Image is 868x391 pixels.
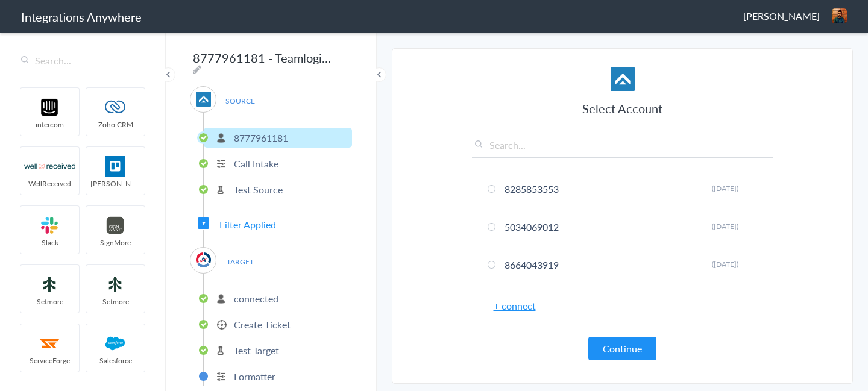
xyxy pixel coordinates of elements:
span: Slack [20,237,79,248]
img: slack-logo.svg [24,215,75,236]
p: Call Intake [234,157,278,170]
span: ([DATE]) [712,259,738,269]
p: Test Target [234,343,279,357]
span: Filter Applied [219,217,276,231]
span: ([DATE]) [712,183,738,193]
img: serviceforge-icon.png [24,333,75,354]
span: ServiceForge [20,355,79,366]
span: Salesforce [86,355,145,366]
img: setmoreNew.jpg [90,274,141,295]
img: trello.png [90,156,141,177]
h1: Integrations Anywhere [21,8,142,25]
input: Search... [472,138,773,158]
span: TARGET [217,254,263,270]
img: salesforce-logo.svg [90,333,141,354]
p: connected [234,292,278,305]
p: Formatter [234,369,275,383]
p: Create Ticket [234,317,291,331]
p: 8777961181 [234,131,288,145]
a: + connect [494,299,536,313]
span: SOURCE [217,93,263,109]
img: setmoreNew.jpg [24,274,75,295]
span: ([DATE]) [712,221,738,231]
img: autotask.png [196,252,211,267]
input: Search... [12,49,154,72]
button: Continue [588,337,656,360]
span: intercom [20,119,79,130]
img: af-app-logo.svg [611,67,635,91]
span: [PERSON_NAME] [86,178,145,189]
img: wr-logo.svg [24,156,75,177]
p: Test Source [234,183,283,196]
span: Zoho CRM [86,119,145,130]
span: Setmore [86,296,145,307]
span: WellReceived [20,178,79,189]
img: intercom-logo.svg [24,97,75,117]
span: Setmore [20,296,79,307]
h3: Select Account [472,100,773,117]
img: zoho-logo.svg [90,97,141,117]
span: SignMore [86,237,145,248]
img: 4ab4fc59-6f3b-47eb-8ae2-19f692d391c8-1-201-a.jpeg [832,8,847,23]
img: af-app-logo.svg [196,92,211,107]
span: [PERSON_NAME] [743,9,820,23]
img: signmore-logo.png [90,215,141,236]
